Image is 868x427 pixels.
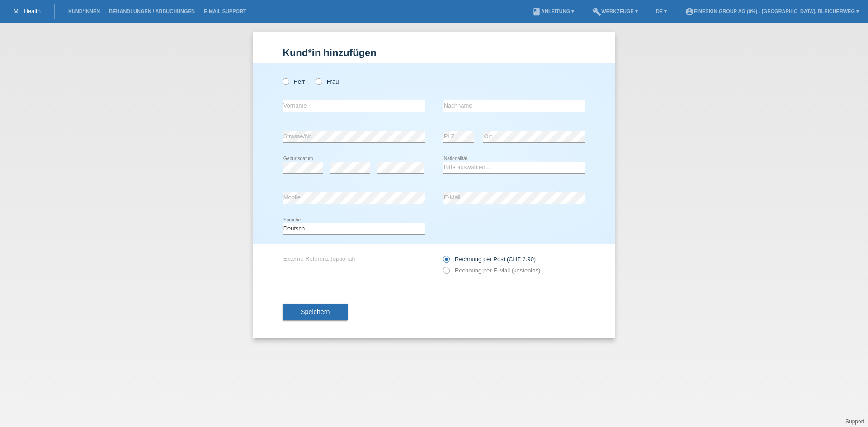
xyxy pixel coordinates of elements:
a: bookAnleitung ▾ [528,9,579,14]
a: MF Health [14,8,41,14]
span: Speichern [301,308,330,315]
i: account_circle [685,7,694,16]
h1: Kund*in hinzufügen [283,47,585,58]
input: Rechnung per E-Mail (kostenlos) [443,267,449,278]
a: E-Mail Support [199,9,251,14]
label: Rechnung per Post (CHF 2.90) [443,256,536,263]
button: Speichern [283,304,348,321]
label: Frau [316,78,339,85]
a: DE ▾ [651,9,671,14]
label: Rechnung per E-Mail (kostenlos) [443,267,540,274]
a: Kund*innen [64,9,104,14]
a: account_circleFineSkin Group AG (0%) - [GEOGRAPHIC_DATA], Bleicherweg ▾ [680,9,863,14]
a: Support [845,418,864,425]
input: Frau [316,78,321,84]
label: Herr [283,78,305,85]
i: book [532,7,541,16]
a: Behandlungen / Abbuchungen [104,9,199,14]
input: Rechnung per Post (CHF 2.90) [443,256,449,267]
i: build [592,7,601,16]
a: buildWerkzeuge ▾ [588,9,642,14]
input: Herr [283,78,288,84]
